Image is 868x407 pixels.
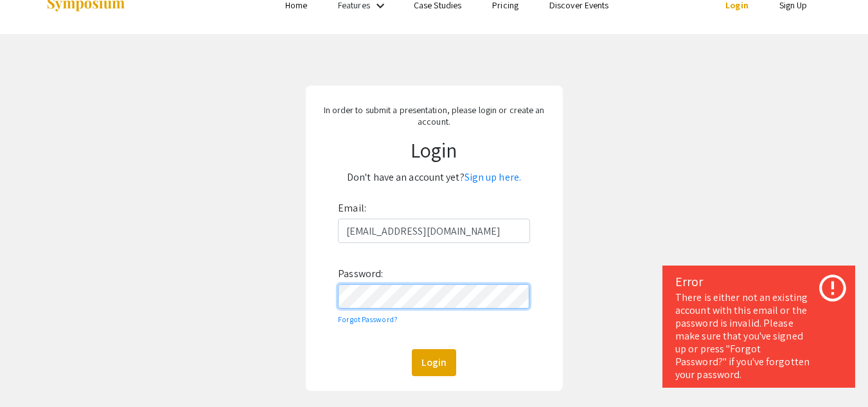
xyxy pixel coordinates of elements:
[338,264,383,284] label: Password:
[675,272,842,291] div: Error
[338,314,398,324] a: Forgot Password?
[465,170,521,184] a: Sign up here.
[314,104,554,127] p: In order to submit a presentation, please login or create an account.
[675,291,842,381] div: There is either not an existing account with this email or the password is invalid. Please make s...
[10,349,55,397] iframe: Chat
[412,349,456,376] button: Login
[338,198,366,219] label: Email:
[314,167,554,188] p: Don't have an account yet?
[314,138,554,162] h1: Login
